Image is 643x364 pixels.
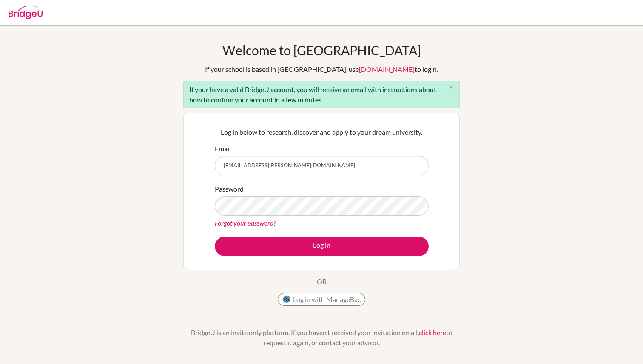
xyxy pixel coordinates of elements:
i: close [448,84,454,90]
h1: Welcome to [GEOGRAPHIC_DATA] [222,42,421,58]
div: If your have a valid BridgeU account, you will receive an email with instructions about how to co... [183,81,460,108]
a: click here [419,328,446,336]
div: If your school is based in [GEOGRAPHIC_DATA], use to login. [205,64,438,74]
button: Close [442,81,459,94]
button: Log in with ManageBac [278,293,365,306]
img: Bridge-U [9,6,43,19]
label: Password [215,184,244,194]
button: Log in [215,237,429,256]
p: BridgeU is an invite only platform. If you haven’t received your invitation email, to request it ... [183,327,460,348]
a: [DOMAIN_NAME] [359,65,415,73]
a: Forgot your password? [215,219,276,227]
p: Log in below to research, discover and apply to your dream university. [215,127,429,137]
label: Email [215,144,231,154]
p: OR [317,277,327,287]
